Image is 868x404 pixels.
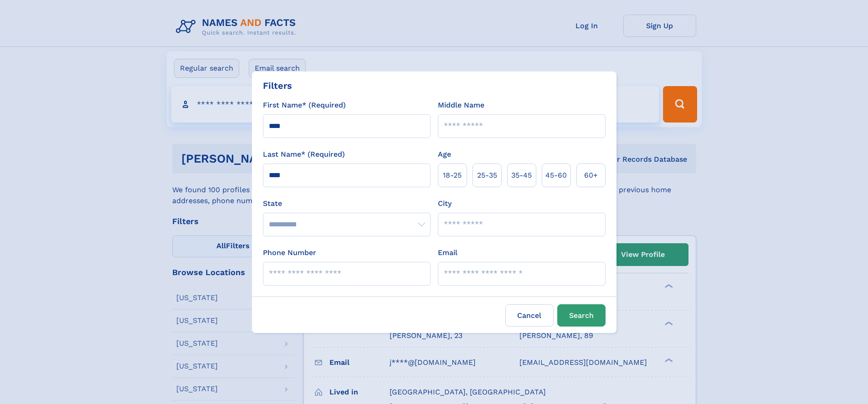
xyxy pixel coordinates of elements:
label: Age [438,149,451,160]
span: 60+ [584,170,598,181]
button: Search [557,304,606,327]
label: State [263,198,431,209]
span: 18‑25 [443,170,462,181]
label: Last Name* (Required) [263,149,345,160]
label: City [438,198,452,209]
label: Email [438,247,457,258]
label: Phone Number [263,247,316,258]
label: Cancel [505,304,554,327]
span: 45‑60 [545,170,567,181]
span: 25‑35 [477,170,497,181]
div: Filters [263,79,292,92]
span: 35‑45 [511,170,532,181]
label: First Name* (Required) [263,100,346,111]
label: Middle Name [438,100,484,111]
